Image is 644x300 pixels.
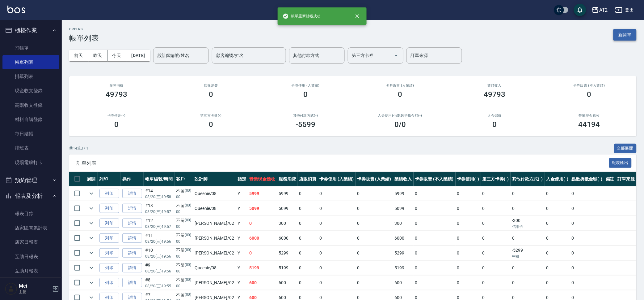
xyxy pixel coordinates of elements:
button: 列印 [99,233,119,243]
img: Person [5,283,17,295]
td: 0 [248,246,277,260]
td: Y [236,201,248,216]
h2: 其他付款方式(-) [266,114,345,118]
p: 00 [176,224,192,229]
td: 5099 [248,201,277,216]
td: 0 [318,261,356,275]
th: 入金使用(-) [545,172,570,186]
a: 詳情 [122,204,142,213]
p: (00) [185,262,192,268]
th: 卡券使用(-) [456,172,481,186]
td: 0 [481,201,511,216]
button: expand row [87,263,96,272]
h2: 卡券販賣 (入業績) [360,84,440,88]
td: 0 [456,276,481,290]
button: expand row [87,233,96,243]
p: 主管 [19,289,50,295]
th: 備註 [604,172,616,186]
h2: 第三方卡券(-) [171,114,251,118]
td: #8 [144,276,174,290]
td: 5199 [393,261,414,275]
a: 詳情 [122,219,142,228]
p: 中租 [512,254,543,259]
a: 排班表 [2,141,59,155]
td: Queenie /08 [193,186,236,201]
button: expand row [87,189,96,198]
td: 0 [481,186,511,201]
h3: 44194 [579,120,600,129]
td: 0 [481,216,511,231]
a: 詳情 [122,263,142,273]
h3: 0 [398,90,402,99]
td: 0 [456,231,481,246]
td: 0 [456,201,481,216]
button: 列印 [99,189,119,198]
td: 0 [414,186,456,201]
td: 0 [414,276,456,290]
td: 0 [356,216,393,231]
button: 列印 [99,248,119,258]
a: 報表目錄 [2,207,59,221]
td: 0 [297,261,318,275]
td: 0 [297,246,318,260]
h3: 0 [209,120,213,129]
td: #9 [144,261,174,275]
td: Y [236,231,248,246]
div: 不留 [176,262,192,268]
a: 詳情 [122,189,142,198]
th: 店販消費 [297,172,318,186]
td: 5099 [277,201,297,216]
button: expand row [87,204,96,213]
td: 0 [481,261,511,275]
h2: 卡券使用 (入業績) [266,84,345,88]
td: #14 [144,186,174,201]
h2: 業績收入 [455,84,535,88]
td: 0 [570,216,604,231]
h2: 卡券販賣 (不入業績) [549,84,629,88]
th: 列印 [98,172,121,186]
button: save [574,4,586,16]
th: 展開 [85,172,98,186]
h3: 0 [587,90,591,99]
th: 點數折抵金額(-) [570,172,604,186]
p: 08/20 (三) 19:56 [145,268,173,274]
h3: -5599 [296,120,316,129]
td: 0 [356,186,393,201]
a: 互助日報表 [2,250,59,264]
th: 服務消費 [277,172,297,186]
button: 列印 [99,204,119,213]
td: 0 [356,261,393,275]
th: 設計師 [193,172,236,186]
button: expand row [87,219,96,228]
td: 0 [297,231,318,246]
td: 300 [393,216,414,231]
h3: 0 [209,90,213,99]
td: 0 [414,261,456,275]
td: 5199 [248,261,277,275]
button: 昨天 [88,50,107,61]
th: 業績收入 [393,172,414,186]
td: Y [236,186,248,201]
td: Y [236,276,248,290]
h3: 0 [303,90,308,99]
button: 全部展開 [614,144,637,153]
th: 卡券販賣 (不入業績) [414,172,456,186]
td: #10 [144,246,174,260]
h3: 0 [114,120,119,129]
a: 掛單列表 [2,69,59,84]
td: 0 [545,276,570,290]
a: 每日結帳 [2,127,59,141]
button: 今天 [107,50,127,61]
div: 不留 [176,188,192,194]
button: 列印 [99,219,119,228]
a: 現場電腦打卡 [2,155,59,170]
td: 0 [570,246,604,260]
td: 0 [297,201,318,216]
td: 0 [318,276,356,290]
button: AT2 [589,4,610,16]
td: 0 [481,231,511,246]
td: [PERSON_NAME] /02 [193,276,236,290]
h3: 49793 [106,90,127,99]
h2: ORDERS [69,27,99,31]
p: 08/20 (三) 19:57 [145,224,173,229]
